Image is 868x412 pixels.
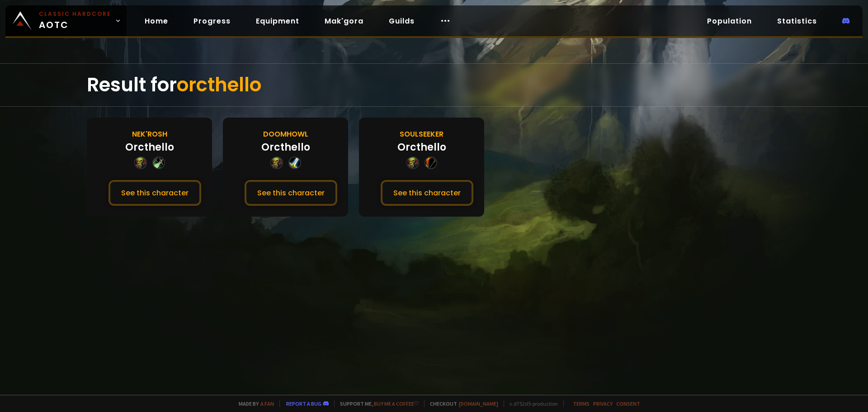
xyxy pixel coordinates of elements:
span: Support me, [334,400,419,407]
a: Guilds [382,12,422,30]
div: Orcthello [125,140,174,155]
div: Orcthello [261,140,310,155]
span: Made by [233,400,274,407]
span: AOTC [39,10,111,32]
div: Doomhowl [263,128,308,140]
a: Report a bug [286,400,321,407]
a: Mak'gora [317,12,371,30]
span: Checkout [424,400,498,407]
span: v. d752d5 - production [504,400,558,407]
div: Result for [87,64,781,106]
a: Privacy [593,400,613,407]
div: Orcthello [397,140,446,155]
a: Population [700,12,759,30]
button: See this character [381,180,473,206]
div: Soulseeker [400,128,443,140]
a: Equipment [249,12,307,30]
a: a fan [260,400,274,407]
a: Consent [616,400,640,407]
a: Classic HardcoreAOTC [5,5,127,36]
small: Classic Hardcore [39,10,111,18]
a: Progress [186,12,238,30]
a: Home [137,12,175,30]
button: See this character [108,180,201,206]
div: Nek'Rosh [132,128,167,140]
button: See this character [245,180,337,206]
span: orcthello [177,71,261,98]
a: [DOMAIN_NAME] [459,400,498,407]
a: Buy me a coffee [374,400,419,407]
a: Terms [573,400,590,407]
a: Statistics [770,12,824,30]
